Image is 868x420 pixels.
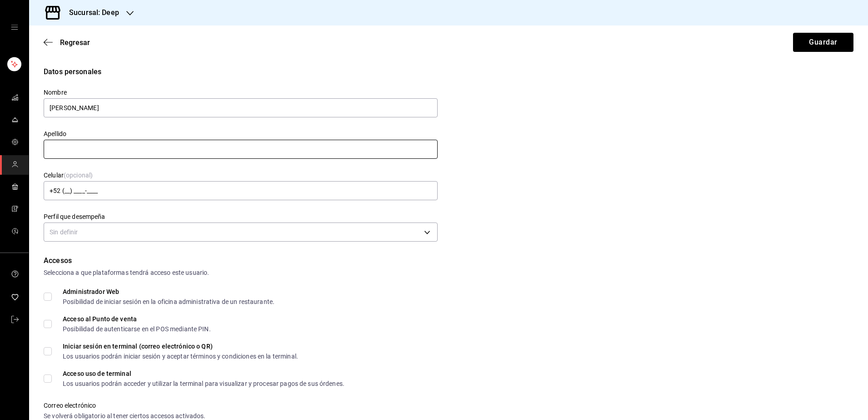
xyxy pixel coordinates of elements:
button: Guardar [793,33,853,52]
label: Perfil que desempeña [44,213,438,220]
div: Acceso al Punto de venta [63,316,211,322]
div: Accesos [44,255,853,266]
div: Los usuarios podrán acceder y utilizar la terminal para visualizar y procesar pagos de sus órdenes. [63,380,344,387]
span: Regresar [60,38,90,47]
div: Selecciona a que plataformas tendrá acceso este usuario. [44,268,853,278]
span: (opcional) [64,172,93,179]
label: Nombre [44,89,438,96]
div: Datos personales [44,66,853,77]
h3: Sucursal: Deep [62,7,119,18]
button: Regresar [44,38,90,47]
button: open drawer [11,24,18,31]
div: Administrador Web [63,288,274,295]
div: Posibilidad de autenticarse en el POS mediante PIN. [63,326,211,332]
label: Apellido [44,131,438,137]
div: Los usuarios podrán iniciar sesión y aceptar términos y condiciones en la terminal. [63,353,298,359]
div: Iniciar sesión en terminal (correo electrónico o QR) [63,343,298,349]
div: Posibilidad de iniciar sesión en la oficina administrativa de un restaurante. [63,299,274,305]
div: Sin definir [44,223,438,242]
div: Acceso uso de terminal [63,370,344,377]
label: Correo electrónico [44,402,443,409]
label: Celular [44,172,438,178]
